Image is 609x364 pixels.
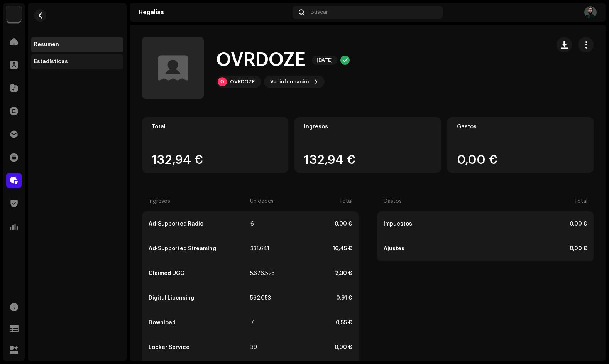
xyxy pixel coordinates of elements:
div: 562.053 [250,295,271,301]
div: OVRDOZE [230,79,255,85]
h1: OVRDOZE [216,48,306,72]
re-m-nav-item: Resumen [31,37,123,52]
div: 0,00 € [272,344,352,351]
re-o-card-value: Gastos [447,117,594,173]
div: Regalías [139,9,289,15]
span: Ver información [270,74,311,89]
div: 5.676.525 [250,270,271,276]
div: 0,00 € [486,221,587,227]
div: 0,00 € [486,246,587,252]
re-o-card-value: Ingresos [294,117,441,173]
re-o-card-value: Total [142,117,288,173]
button: Ver información [264,76,325,88]
div: Total [152,124,279,130]
div: Total [486,198,588,204]
div: 331.641 [250,246,271,252]
re-m-nav-item: Estadísticas [31,54,123,69]
div: 0,55 € [272,320,352,326]
span: [DATE] [312,56,337,65]
div: 16,45 € [272,246,352,252]
div: Total [272,198,352,204]
div: Ad-Supported Streaming [149,246,249,252]
div: Estadísticas [34,59,68,65]
div: 2,30 € [272,270,352,276]
div: Impuestos [384,221,485,227]
div: 0,91 € [272,295,352,301]
div: Resumen [34,42,59,48]
div: O [218,77,227,86]
div: 39 [250,344,271,351]
div: Download [149,320,249,326]
img: 4aa80ac8-f456-4b73-9155-3004d72a36f1 [584,6,597,19]
div: Locker Service [149,344,249,351]
img: 297a105e-aa6c-4183-9ff4-27133c00f2e2 [6,6,22,22]
div: 7 [250,320,271,326]
div: Unidades [250,198,271,204]
div: Gastos [457,124,584,130]
div: Ingresos [148,198,249,204]
span: Buscar [311,9,328,15]
div: Digital Licensing [149,295,249,301]
div: 6 [250,221,271,227]
div: Ajustes [384,246,485,252]
div: Ad-Supported Radio [149,221,249,227]
div: Claimed UGC [149,270,249,276]
div: Gastos [383,198,485,204]
div: Ingresos [304,124,431,130]
div: 0,00 € [272,221,352,227]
